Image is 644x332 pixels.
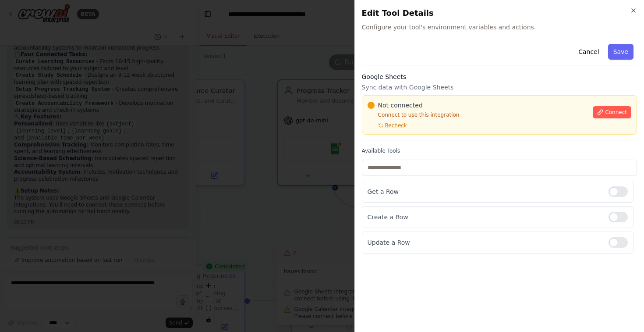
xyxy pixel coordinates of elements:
[362,83,637,92] p: Sync data with Google Sheets
[608,44,633,60] button: Save
[368,238,602,247] p: Update a Row
[368,213,602,221] p: Create a Row
[362,7,637,19] h2: Edit Tool Details
[605,109,627,116] span: Connect
[368,111,588,118] p: Connect to use this integration
[368,187,602,196] p: Get a Row
[362,23,637,32] span: Configure your tool's environment variables and actions.
[362,147,637,154] label: Available Tools
[573,44,604,60] button: Cancel
[362,72,637,81] h3: Google Sheets
[368,122,407,129] button: Recheck
[378,101,423,110] span: Not connected
[593,106,631,118] button: Connect
[385,122,407,129] span: Recheck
